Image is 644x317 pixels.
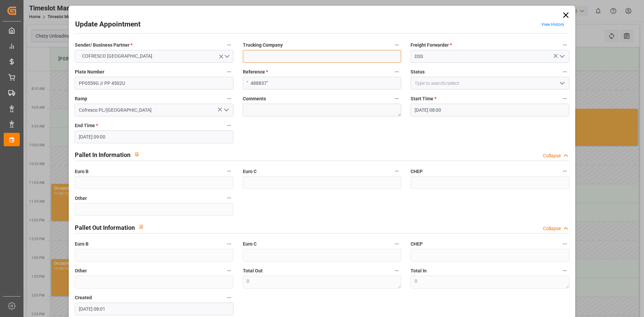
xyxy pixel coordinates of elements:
button: Comments [392,94,401,103]
button: View description [135,220,148,233]
button: Reference * [392,67,401,76]
h2: Update Appointment [75,19,141,30]
input: DD-MM-YYYY HH:MM [411,104,569,116]
button: open menu [221,105,231,115]
span: Euro C [243,168,257,175]
button: Other [225,194,233,202]
span: COFRESCO [GEOGRAPHIC_DATA] [79,53,156,60]
button: open menu [556,51,567,62]
input: DD-MM-YYYY HH:MM [75,303,233,315]
h2: Pallet Out Information [75,223,135,232]
button: Ramp [225,94,233,103]
span: Other [75,267,87,274]
button: Euro C [392,167,401,175]
span: Total Out [243,267,263,274]
button: Euro B [225,167,233,175]
span: Created [75,294,92,301]
span: CHEP [411,241,423,248]
button: Created [225,293,233,302]
button: Other [225,266,233,275]
button: Total Out [392,266,401,275]
span: End Time [75,122,98,129]
span: Euro B [75,168,89,175]
div: Collapse [543,225,561,232]
span: Comments [243,95,266,102]
button: Euro B [225,240,233,248]
button: CHEP [560,240,569,248]
textarea: 0 [411,276,569,288]
button: Total In [560,266,569,275]
span: Ramp [75,95,87,102]
button: open menu [556,78,567,89]
input: DD-MM-YYYY HH:MM [75,130,233,143]
span: Sender/ Business Partner [75,42,132,49]
span: Plate Number [75,68,104,75]
span: Other [75,195,87,202]
button: CHEP [560,167,569,175]
h2: Pallet In Information [75,150,130,159]
button: Euro C [392,240,401,248]
button: End Time * [225,121,233,130]
button: Sender/ Business Partner * [225,41,233,49]
a: View History [541,22,564,27]
span: Euro C [243,241,257,248]
span: Start Time [411,95,436,102]
button: Trucking Company [392,41,401,49]
input: Type to search/select [75,104,233,116]
input: Type to search/select [411,77,569,90]
button: Start Time * [560,94,569,103]
button: Freight Forwarder * [560,41,569,49]
span: Freight Forwarder [411,42,452,49]
textarea: 0 [243,276,401,288]
div: Collapse [543,152,561,159]
span: Reference [243,68,268,75]
button: View description [130,148,143,161]
button: Plate Number [225,67,233,76]
span: Total In [411,267,427,274]
span: CHEP [411,168,423,175]
span: Status [411,68,425,75]
button: open menu [75,50,233,63]
button: Status [560,67,569,76]
span: Euro B [75,241,89,248]
span: Trucking Company [243,42,283,49]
